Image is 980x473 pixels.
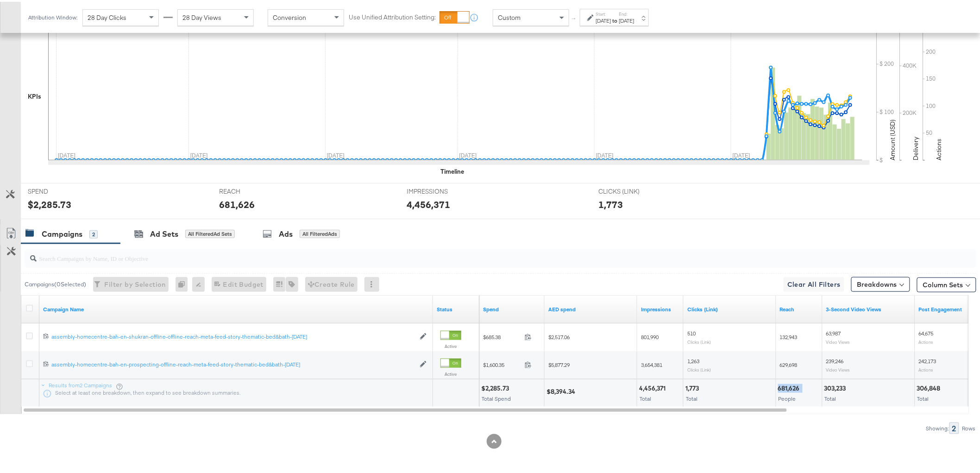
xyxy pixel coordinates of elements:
label: End: [619,9,634,15]
button: Column Sets [917,276,976,290]
span: 510 [687,328,696,335]
span: 63,987 [826,328,841,335]
div: 1,773 [598,196,623,209]
div: $2,285.73 [481,382,512,391]
div: 1,773 [685,382,702,391]
div: 681,626 [778,382,803,391]
span: Total [640,393,651,400]
div: 306,848 [917,382,943,391]
span: 629,698 [780,359,798,366]
div: $8,394.34 [547,385,578,394]
span: 28 Day Clicks [88,12,126,20]
div: assembly-homecentre-bah-en-shukran-offline-offline-reach-meta-feed-story-thematic-bed&bath-[DATE] [51,331,415,339]
sub: Video Views [826,337,850,343]
span: 64,675 [919,328,934,335]
span: $5,877.29 [548,359,570,366]
a: The number of times your video was viewed for 3 seconds or more. [826,304,911,311]
span: REACH [219,185,289,194]
sub: Actions [919,365,934,371]
span: 3,654,381 [641,359,662,366]
span: $1,600.35 [483,359,521,366]
a: Your campaign name. [43,304,429,311]
span: Custom [498,12,521,20]
span: $2,517.06 [548,332,570,339]
text: Actions [935,137,943,158]
a: The number of clicks on links appearing on your ad or Page that direct people to your sites off F... [687,304,773,311]
div: Timeline [440,165,464,174]
a: assembly-homecentre-bah-en-prospecting-offline-reach-meta-feed-story-thematic-bed&bath-[DATE] [51,359,415,367]
div: 681,626 [219,196,255,209]
div: Rows [962,423,976,430]
div: Ad Sets [150,227,178,238]
span: Total [825,393,836,400]
a: The number of times your ad was served. On mobile apps an ad is counted as served the first time ... [641,304,680,311]
span: Total [686,393,697,400]
span: 242,173 [919,356,936,363]
div: KPIs [28,90,41,99]
div: 2 [949,421,959,432]
label: Active [440,341,461,347]
div: 2 [89,228,98,237]
div: [DATE] [619,15,634,23]
span: CLICKS (LINK) [598,185,668,194]
div: 303,233 [824,382,849,391]
span: 28 Day Views [182,12,221,20]
span: ↑ [570,16,579,19]
span: 1,263 [687,356,699,363]
sub: Actions [919,337,934,343]
div: 4,456,371 [407,196,451,209]
span: Total [917,393,929,400]
label: Start: [596,9,611,15]
span: People [779,393,796,400]
sub: Clicks (Link) [687,337,711,343]
strong: to [611,15,619,22]
button: Clear All Filters [784,275,844,290]
text: Delivery [912,135,920,158]
span: $685.38 [483,332,521,339]
div: All Filtered Ads [300,228,340,236]
div: [DATE] [596,15,611,23]
span: 132,943 [780,332,798,339]
a: The total amount spent to date. [483,304,541,311]
div: All Filtered Ad Sets [185,228,235,236]
div: Attribution Window: [28,13,78,19]
a: The number of people your ad was served to. [780,304,819,311]
sub: Clicks (Link) [687,365,711,371]
input: Search Campaigns by Name, ID or Objective [37,244,888,262]
span: SPEND [28,185,97,194]
div: Campaigns ( 0 Selected) [25,278,86,287]
div: Ads [279,227,293,238]
div: Showing: [926,423,949,430]
div: $2,285.73 [28,196,71,209]
span: 239,246 [826,356,844,363]
sub: Video Views [826,365,850,371]
label: Use Unified Attribution Setting: [349,11,436,20]
text: Amount (USD) [889,118,897,158]
div: assembly-homecentre-bah-en-prospecting-offline-reach-meta-feed-story-thematic-bed&bath-[DATE] [51,359,415,366]
span: Conversion [273,12,306,20]
div: 4,456,371 [639,382,668,391]
span: Clear All Filters [787,277,841,289]
a: assembly-homecentre-bah-en-shukran-offline-offline-reach-meta-feed-story-thematic-bed&bath-[DATE] [51,331,415,339]
a: 3.6725 [548,304,634,311]
a: Shows the current state of your Ad Campaign. [437,304,476,311]
button: Breakdowns [851,275,910,290]
label: Active [440,369,461,375]
span: IMPRESSIONS [407,185,477,194]
div: 0 [176,275,192,290]
span: Total Spend [482,393,511,400]
div: Campaigns [42,227,82,238]
span: 801,990 [641,332,659,339]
